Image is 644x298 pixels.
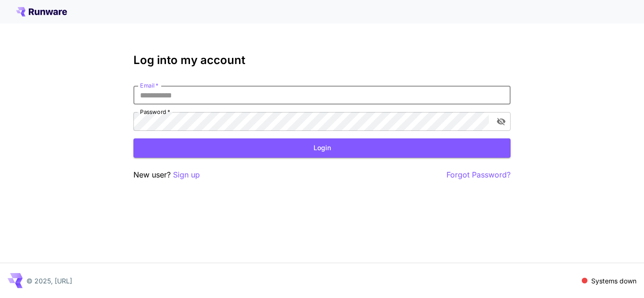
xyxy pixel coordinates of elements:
label: Email [140,81,158,89]
button: toggle password visibility [493,113,510,130]
label: Password [140,108,170,116]
p: Systems down [591,276,636,286]
p: © 2025, [URL] [26,276,72,286]
button: Login [133,138,511,158]
button: Sign up [173,169,200,181]
p: New user? [133,169,200,181]
button: Forgot Password? [446,169,511,181]
h3: Log into my account [133,54,511,67]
